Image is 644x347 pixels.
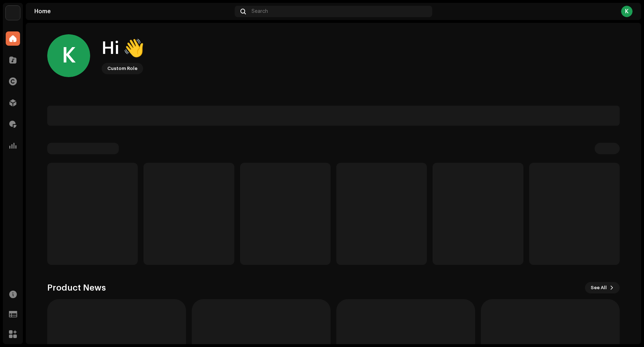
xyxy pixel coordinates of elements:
[591,281,607,295] span: See All
[585,282,620,293] button: See All
[34,9,232,14] div: Home
[252,9,268,14] span: Search
[47,34,90,77] div: K
[107,64,137,73] div: Custom Role
[6,6,20,20] img: 4d355f5d-9311-46a2-b30d-525bdb8252bf
[621,6,633,17] div: K
[47,282,106,293] h3: Product News
[102,37,145,60] div: Hi 👋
